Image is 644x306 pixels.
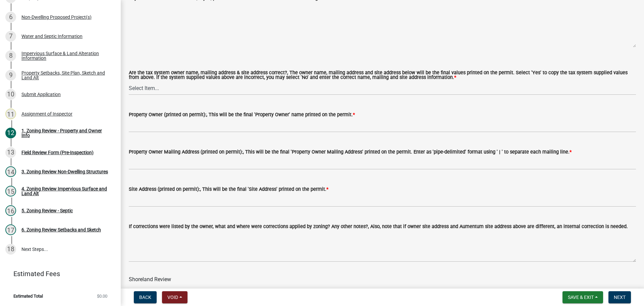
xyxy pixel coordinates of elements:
[5,108,16,119] div: 11
[167,295,178,300] span: Void
[5,186,16,196] div: 15
[21,150,94,155] div: Field Review Form (Pre-Inspection)
[134,291,157,303] button: Back
[5,70,16,81] div: 9
[21,112,72,116] div: Assignment of Inspector
[21,34,83,39] div: Water and Septic Information
[568,295,594,300] span: Save & Exit
[129,275,636,283] div: Shoreland Review
[21,128,110,138] div: 1. Zoning Review - Property and Owner Info
[5,224,16,235] div: 17
[21,169,108,174] div: 3. Zoning Review Non-Dwelling Structures
[608,291,631,303] button: Next
[129,187,328,192] label: Site Address (printed on permit):, This will be the final 'Site Address' printed on the permit.
[129,150,572,155] label: Property Owner Mailing Address (printed on permit):, This will be the final 'Property Owner Maili...
[5,244,16,255] div: 18
[21,15,92,19] div: Non-Dwelling Proposed Project(s)
[13,294,43,298] span: Estimated Total
[129,224,628,229] label: If corrections were listed by the owner, what and where were corrections applied by zoning? Any o...
[129,71,636,80] label: Are the tax system owner name, mailing address & site address correct?, The owner name, mailing a...
[139,295,151,300] span: Back
[21,227,101,232] div: 6. Zoning Review Setbacks and Sketch
[5,12,16,23] div: 6
[5,89,16,100] div: 10
[562,291,603,303] button: Save & Exit
[97,294,107,298] span: $0.00
[21,71,110,80] div: Property Setbacks, Site Plan, Sketch and Land Alt
[21,186,110,196] div: 4. Zoning Review Impervious Surface and Land Alt
[614,295,626,300] span: Next
[5,267,110,280] a: Estimated Fees
[21,92,61,97] div: Submit Application
[5,50,16,61] div: 8
[21,51,110,60] div: Impervious Surface & Land Alteration Information
[129,113,355,117] label: Property Owner (printed on permit):, This will be the final 'Property Owner' name printed on the ...
[162,291,187,303] button: Void
[5,147,16,158] div: 13
[5,128,16,138] div: 12
[5,166,16,177] div: 14
[5,31,16,42] div: 7
[5,205,16,216] div: 16
[21,208,73,213] div: 5. Zoning Review - Septic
